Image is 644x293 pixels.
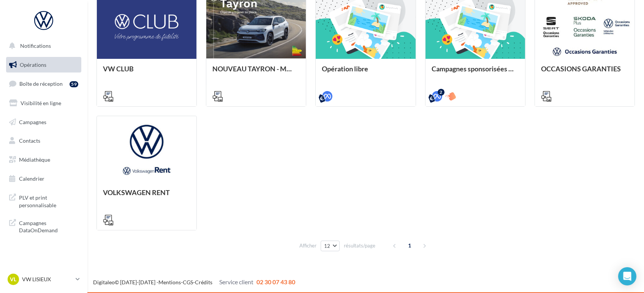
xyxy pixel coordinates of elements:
[5,189,83,212] a: PLV et print personnalisable
[20,43,51,49] span: Notifications
[5,152,83,168] a: Médiathèque
[324,243,331,249] span: 12
[93,279,115,285] a: Digitaleo
[344,242,375,249] span: résultats/page
[20,61,46,68] span: Opérations
[219,278,253,285] span: Service client
[5,38,80,54] button: Notifications
[195,279,212,285] a: Crédits
[19,218,78,234] span: Campagnes DataOnDemand
[93,279,295,285] span: © [DATE]-[DATE] - - -
[5,57,83,73] a: Opérations
[19,175,44,182] span: Calendrier
[22,276,73,283] p: VW LISIEUX
[5,76,83,92] a: Boîte de réception59
[19,80,63,87] span: Boîte de réception
[321,241,340,251] button: 12
[5,215,83,237] a: Campagnes DataOnDemand
[183,279,193,285] a: CGS
[432,65,519,80] div: Campagnes sponsorisées OPO
[19,137,40,144] span: Contacts
[103,65,190,80] div: VW CLUB
[618,267,636,285] div: Open Intercom Messenger
[103,189,190,204] div: VOLKSWAGEN RENT
[403,239,416,252] span: 1
[19,156,50,163] span: Médiathèque
[5,114,83,130] a: Campagnes
[5,171,83,187] a: Calendrier
[70,81,78,87] div: 59
[256,278,295,285] span: 02 30 07 43 80
[5,95,83,111] a: Visibilité en ligne
[158,279,181,285] a: Mentions
[5,133,83,149] a: Contacts
[541,65,628,80] div: OCCASIONS GARANTIES
[6,272,81,287] a: VL VW LISIEUX
[19,118,46,125] span: Campagnes
[322,65,409,80] div: Opération libre
[19,192,78,209] span: PLV et print personnalisable
[21,100,61,106] span: Visibilité en ligne
[212,65,300,80] div: NOUVEAU TAYRON - MARS 2025
[438,89,445,96] div: 2
[299,242,316,249] span: Afficher
[10,276,17,283] span: VL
